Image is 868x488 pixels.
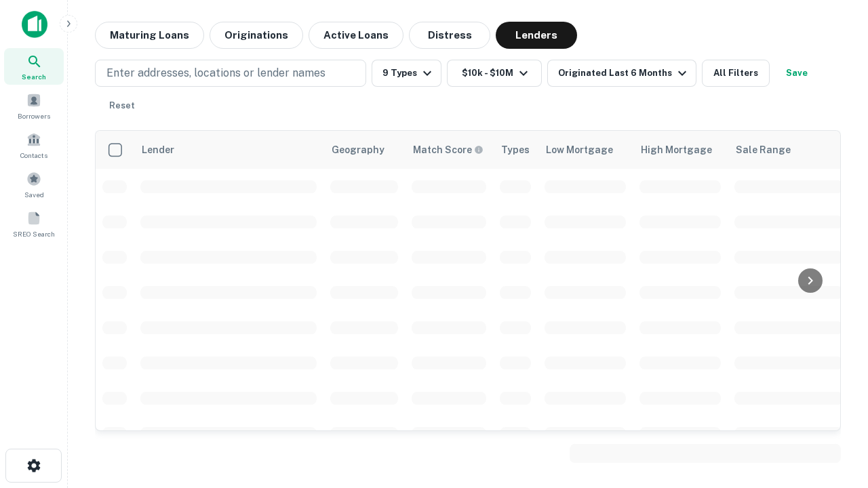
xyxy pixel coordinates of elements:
div: Originated Last 6 Months [558,65,690,81]
button: Originations [210,22,303,49]
button: 9 Types [372,60,441,87]
iframe: Chat Widget [800,380,868,445]
a: Saved [4,166,64,203]
button: Lenders [496,22,577,49]
button: Save your search to get updates of matches that match your search criteria. [775,60,818,87]
div: Geography [332,142,384,158]
span: Borrowers [18,110,50,121]
span: Saved [24,189,44,200]
a: Contacts [4,127,64,163]
a: Borrowers [4,87,64,124]
button: Distress [409,22,490,49]
a: SREO Search [4,205,64,242]
th: Sale Range [728,131,850,169]
div: Low Mortgage [546,142,613,158]
div: Capitalize uses an advanced AI algorithm to match your search with the best lender. The match sco... [413,142,484,157]
h6: Match Score [413,142,481,157]
th: High Mortgage [633,131,728,169]
div: Lender [142,142,174,158]
button: All Filters [702,60,770,87]
button: Reset [100,92,144,119]
div: High Mortgage [641,142,712,158]
button: Maturing Loans [95,22,204,49]
a: Search [4,48,64,85]
button: Active Loans [309,22,403,49]
th: Lender [134,131,323,169]
p: Enter addresses, locations or lender names [106,65,325,81]
button: $10k - $10M [447,60,542,87]
th: Geography [323,131,405,169]
button: Originated Last 6 Months [547,60,696,87]
span: Search [22,71,46,82]
div: Sale Range [736,142,791,158]
th: Types [493,131,538,169]
span: Contacts [20,150,47,161]
th: Low Mortgage [538,131,633,169]
span: SREO Search [13,228,55,239]
img: capitalize-icon.png [22,11,47,38]
button: Enter addresses, locations or lender names [95,60,366,87]
th: Capitalize uses an advanced AI algorithm to match your search with the best lender. The match sco... [405,131,493,169]
div: Types [501,142,530,158]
